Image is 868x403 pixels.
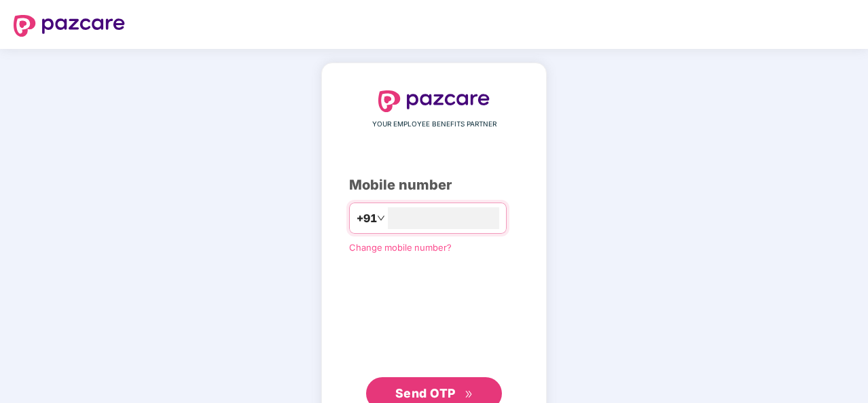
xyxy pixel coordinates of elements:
img: logo [14,15,125,37]
a: Change mobile number? [349,242,452,253]
span: Send OTP [395,386,456,400]
span: +91 [357,210,377,227]
span: YOUR EMPLOYEE BENEFITS PARTNER [372,119,496,130]
img: logo [378,90,490,112]
span: down [377,214,385,222]
span: double-right [465,390,473,399]
div: Mobile number [349,175,519,196]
